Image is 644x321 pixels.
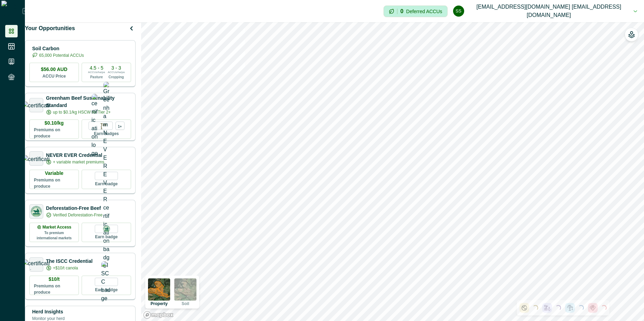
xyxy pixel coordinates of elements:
[45,170,64,177] p: Variable
[46,152,104,159] p: NEVER EVER Credential
[111,65,121,70] p: 3 - 3
[45,119,64,127] p: $0.10/kg
[46,95,131,109] p: Greenham Beef Sustainability Standard
[34,127,74,139] p: Premiums on produce
[102,225,111,233] img: DFB badge
[116,122,125,130] div: more credentials avaialble
[95,180,118,187] p: Earn badge
[400,9,403,14] p: 0
[53,265,78,271] p: +$10/t canola
[49,276,60,283] p: $10/t
[53,109,111,115] p: up to $0.1/kg HSCW for Tier 2+
[53,159,104,165] p: + variable market premiums
[43,73,66,79] p: ACCU Price
[90,65,103,70] p: 4.5 - 5
[143,311,174,319] a: Mapbox logo
[108,70,125,74] p: ACCUs/ha/pa
[103,82,110,270] img: Greenham NEVER EVER certification badge
[92,94,98,158] img: certification logo
[25,24,75,33] p: Your Opportunities
[88,70,105,74] p: ACCUs/ha/pa
[148,278,170,301] img: property preview
[95,286,118,293] p: Earn badge
[34,177,74,189] p: Premiums on produce
[32,308,65,315] p: Herd Insights
[43,224,72,230] p: Market Access
[22,101,50,108] img: certification logo
[30,205,43,218] img: certification logo
[150,302,167,306] p: Property
[46,205,102,212] p: Deforestation-Free Beef
[22,155,50,162] img: certification logo
[182,302,189,306] p: Soil
[406,9,442,14] p: Deferred ACCUs
[1,1,22,21] img: Logo
[32,45,84,52] p: Soil Carbon
[41,66,67,73] p: $56.00 AUD
[118,124,122,128] p: 1+
[34,230,74,241] p: To premium international markets
[109,74,124,80] p: Cropping
[53,212,102,218] p: Verified Deforestation-Free
[101,261,112,303] img: ISCC badge
[90,74,103,80] p: Pasture
[101,122,110,130] p: Tier 1
[34,283,74,295] p: Premiums on produce
[46,258,93,265] p: The ISCC Credential
[174,278,196,301] img: soil preview
[95,233,118,240] p: Earn badge
[39,52,84,59] p: 65,000 Potential ACCUs
[94,130,119,137] p: Earn badges
[22,259,50,270] img: certification logo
